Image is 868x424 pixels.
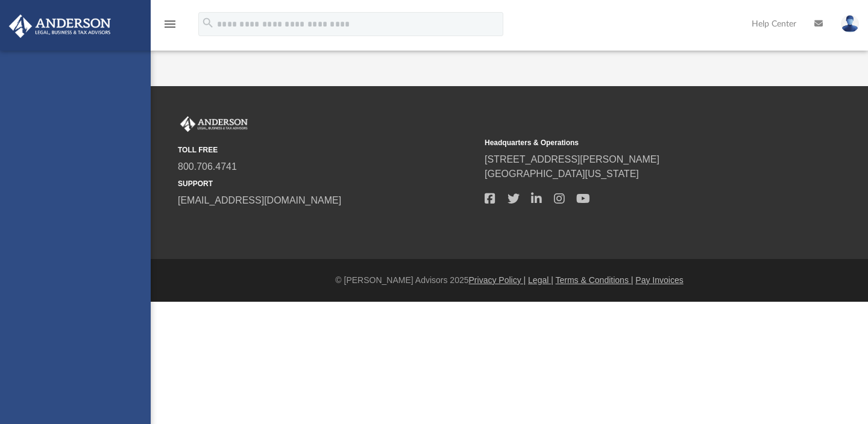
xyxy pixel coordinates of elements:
a: [GEOGRAPHIC_DATA][US_STATE] [485,169,639,179]
a: [STREET_ADDRESS][PERSON_NAME] [485,154,659,164]
small: Headquarters & Operations [485,137,783,148]
small: TOLL FREE [178,145,476,155]
small: SUPPORT [178,178,476,189]
a: Legal | [528,275,553,285]
a: [EMAIL_ADDRESS][DOMAIN_NAME] [178,195,341,205]
i: menu [163,17,177,31]
a: Terms & Conditions | [556,275,634,285]
a: Privacy Policy | [469,275,526,285]
i: search [201,16,215,30]
img: Anderson Advisors Platinum Portal [178,116,250,132]
a: 800.706.4741 [178,161,237,172]
a: Pay Invoices [635,275,683,285]
img: User Pic [841,15,859,33]
a: menu [163,23,177,31]
div: © [PERSON_NAME] Advisors 2025 [151,274,868,287]
img: Anderson Advisors Platinum Portal [5,14,115,38]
